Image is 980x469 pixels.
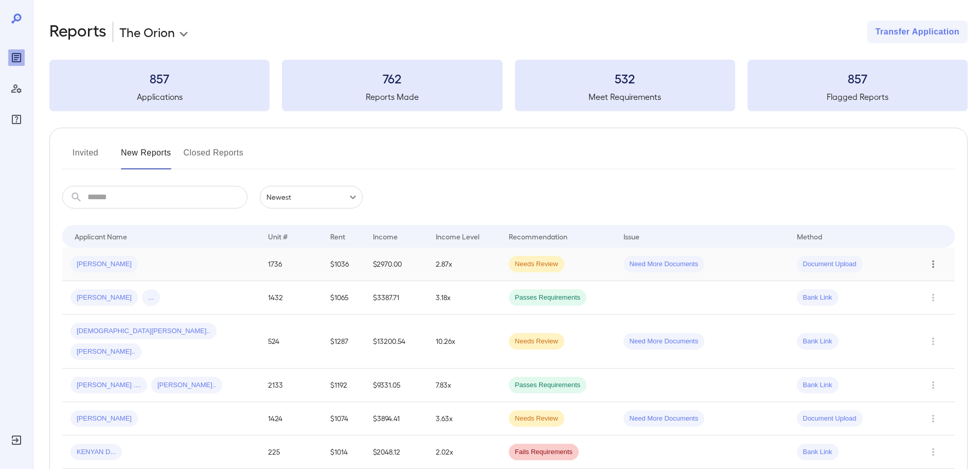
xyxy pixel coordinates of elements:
div: FAQ [8,111,25,128]
div: Rent [330,230,347,242]
span: [DEMOGRAPHIC_DATA][PERSON_NAME].. [70,326,217,336]
td: $1074 [322,402,365,436]
div: Applicant Name [75,230,127,242]
button: Row Actions [925,444,941,460]
span: ... [142,293,160,303]
span: [PERSON_NAME].. [70,347,141,357]
span: Need More Documents [623,337,705,346]
h5: Applications [49,91,270,103]
div: Unit # [268,230,288,242]
h5: Meet Requirements [515,91,735,103]
td: $13200.54 [365,315,427,369]
td: $2048.12 [365,436,427,469]
h5: Flagged Reports [747,91,968,103]
p: The Orion [119,24,175,40]
span: [PERSON_NAME] [70,414,138,424]
div: Manage Users [8,80,25,97]
td: 7.83x [427,369,501,402]
td: $2970.00 [365,248,427,281]
td: 3.63x [427,402,501,436]
span: Fails Requirements [509,447,579,457]
td: 3.18x [427,281,501,315]
span: Passes Requirements [509,380,586,390]
span: Passes Requirements [509,293,586,303]
td: 524 [260,315,323,369]
td: $1192 [322,369,365,402]
div: Recommendation [509,230,567,242]
button: Row Actions [925,377,941,393]
h3: 857 [747,70,968,86]
button: Row Actions [925,333,941,350]
td: $3387.71 [365,281,427,315]
td: 2133 [260,369,323,402]
div: Log Out [8,432,25,448]
button: Transfer Application [867,21,968,43]
span: Bank Link [797,293,839,303]
button: Row Actions [925,410,941,427]
td: $3894.41 [365,402,427,436]
td: 225 [260,436,323,469]
td: 1424 [260,402,323,436]
button: Row Actions [925,289,941,306]
button: Invited [62,145,109,169]
span: [PERSON_NAME] [70,259,138,269]
td: 10.26x [427,315,501,369]
button: New Reports [121,145,171,169]
td: $1036 [322,248,365,281]
span: KENYAN D... [70,447,122,457]
td: 1736 [260,248,323,281]
div: Issue [623,230,640,242]
h3: 532 [515,70,735,86]
td: $1065 [322,281,365,315]
span: [PERSON_NAME] .... [70,380,147,390]
button: Closed Reports [184,145,244,169]
td: 2.87x [427,248,501,281]
h3: 762 [282,70,502,86]
summary: 857Applications762Reports Made532Meet Requirements857Flagged Reports [49,60,968,111]
div: Method [797,230,822,242]
h2: Reports [49,21,106,43]
span: Needs Review [509,259,564,269]
span: Need More Documents [623,414,705,424]
button: Row Actions [925,256,941,272]
td: $9331.05 [365,369,427,402]
td: 2.02x [427,436,501,469]
span: Need More Documents [623,259,705,269]
div: Income Level [436,230,479,242]
h5: Reports Made [282,91,502,103]
span: Needs Review [509,414,564,424]
span: [PERSON_NAME] [70,293,138,303]
span: Needs Review [509,337,564,346]
span: [PERSON_NAME].. [151,380,222,390]
span: Document Upload [797,259,863,269]
td: $1287 [322,315,365,369]
h3: 857 [49,70,270,86]
div: Income [373,230,398,242]
td: 1432 [260,281,323,315]
span: Document Upload [797,414,863,424]
div: Newest [260,186,363,209]
td: $1014 [322,436,365,469]
span: Bank Link [797,447,839,457]
span: Bank Link [797,337,839,346]
div: Reports [8,49,25,66]
span: Bank Link [797,380,839,390]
